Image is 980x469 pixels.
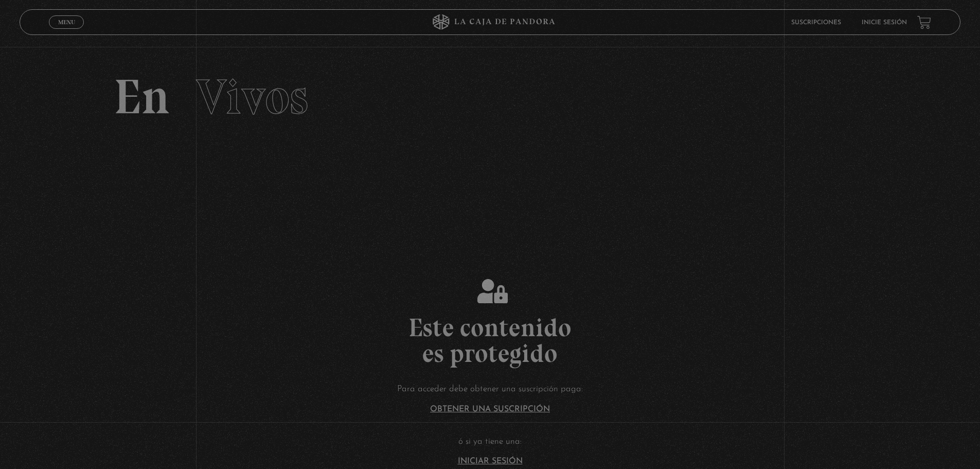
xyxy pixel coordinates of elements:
a: Inicie sesión [862,20,907,26]
span: Menu [58,19,75,25]
a: Obtener una suscripción [430,405,550,413]
span: Cerrar [55,28,79,35]
a: Suscripciones [791,20,841,26]
a: Iniciar Sesión [458,457,523,465]
a: View your shopping cart [917,15,931,29]
h2: En [114,73,866,121]
span: Vivos [196,67,308,126]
